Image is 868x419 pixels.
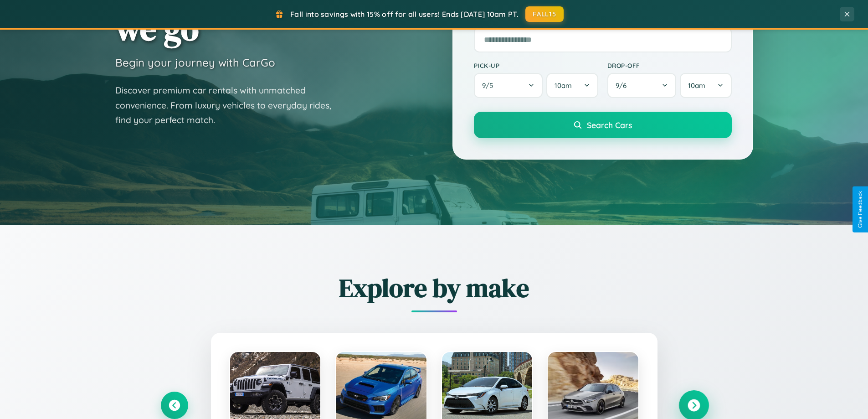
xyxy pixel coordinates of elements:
[474,62,598,69] label: Pick-up
[587,120,632,130] span: Search Cars
[482,81,498,90] span: 9 / 5
[525,6,564,22] button: FALL15
[857,191,863,228] div: Give Feedback
[474,73,543,98] button: 9/5
[290,10,519,19] span: Fall into savings with 15% off for all users! Ends [DATE] 10am PT.
[474,112,732,138] button: Search Cars
[161,270,708,305] h2: Explore by make
[546,73,598,98] button: 10am
[115,56,275,69] h3: Begin your journey with CarGo
[688,81,705,90] span: 10am
[607,62,732,69] label: Drop-off
[555,81,572,90] span: 10am
[616,81,631,90] span: 9 / 6
[680,73,731,98] button: 10am
[607,73,677,98] button: 9/6
[115,83,343,128] p: Discover premium car rentals with unmatched convenience. From luxury vehicles to everyday rides, ...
